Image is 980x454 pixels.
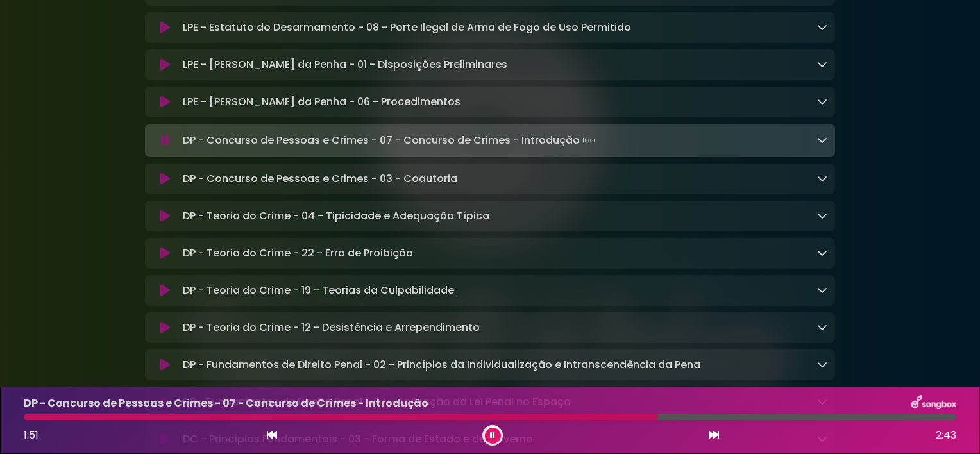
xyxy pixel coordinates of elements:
[580,131,598,149] img: waveform4.gif
[183,320,480,335] p: DP - Teoria do Crime - 12 - Desistência e Arrependimento
[183,246,413,261] p: DP - Teoria do Crime - 22 - Erro de Proibição
[183,131,598,149] p: DP - Concurso de Pessoas e Crimes - 07 - Concurso de Crimes - Introdução
[24,428,38,442] span: 1:51
[183,283,454,298] p: DP - Teoria do Crime - 19 - Teorias da Culpabilidade
[183,208,489,224] p: DP - Teoria do Crime - 04 - Tipicidade e Adequação Típica
[24,396,428,411] p: DP - Concurso de Pessoas e Crimes - 07 - Concurso de Crimes - Introdução
[183,171,457,187] p: DP - Concurso de Pessoas e Crimes - 03 - Coautoria
[911,395,956,412] img: songbox-logo-white.png
[183,20,631,35] p: LPE - Estatuto do Desarmamento - 08 - Porte Ilegal de Arma de Fogo de Uso Permitido
[183,94,460,110] p: LPE - [PERSON_NAME] da Penha - 06 - Procedimentos
[183,357,700,373] p: DP - Fundamentos de Direito Penal - 02 - Princípios da Individualização e Intranscendência da Pena
[936,428,956,443] span: 2:43
[183,57,507,72] p: LPE - [PERSON_NAME] da Penha - 01 - Disposições Preliminares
